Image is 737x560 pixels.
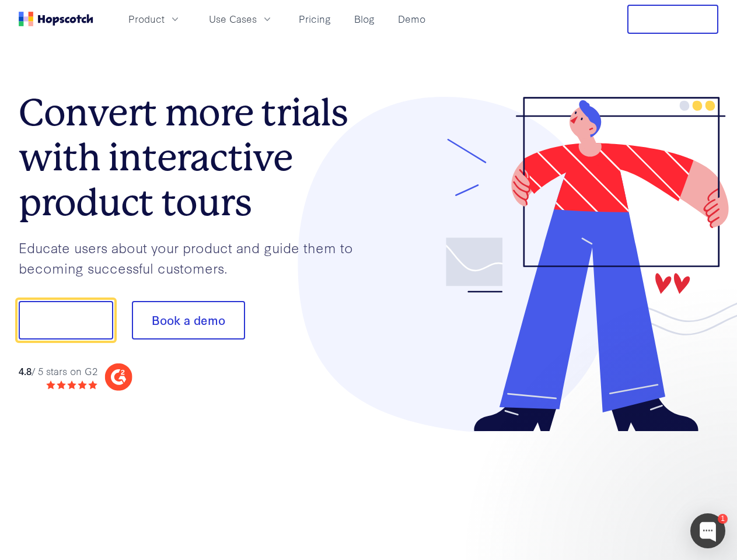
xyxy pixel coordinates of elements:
a: Demo [393,9,430,29]
a: Home [19,12,93,26]
button: Product [121,9,188,29]
span: Use Cases [209,12,257,26]
h1: Convert more trials with interactive product tours [19,90,369,225]
span: Product [128,12,165,26]
a: Blog [350,9,379,29]
p: Educate users about your product and guide them to becoming successful customers. [19,237,369,278]
a: Pricing [294,9,336,29]
div: / 5 stars on G2 [19,364,97,379]
button: Free Trial [627,5,718,34]
button: Use Cases [202,9,280,29]
strong: 4.8 [19,364,32,377]
div: 1 [718,514,728,524]
button: Show me! [19,301,113,339]
button: Book a demo [132,301,245,339]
